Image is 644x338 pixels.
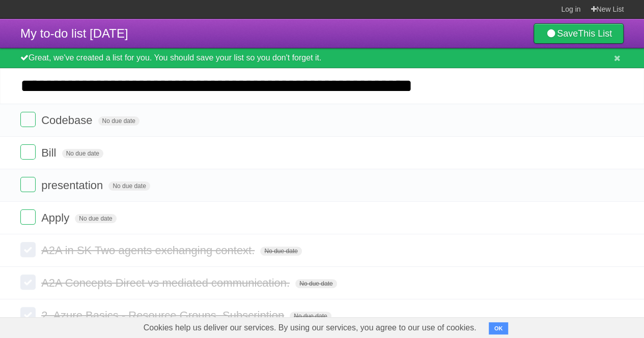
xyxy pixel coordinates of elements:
[20,144,36,160] label: Done
[20,242,36,257] label: Done
[578,28,612,39] b: This List
[20,177,36,192] label: Done
[41,179,105,192] span: presentation
[41,244,257,257] span: A2A in SK Two agents exchanging context.
[20,112,36,127] label: Done
[98,116,139,126] span: No due date
[295,279,337,288] span: No due date
[20,274,36,290] label: Done
[133,318,487,338] span: Cookies help us deliver our services. By using our services, you agree to our use of cookies.
[20,307,36,322] label: Done
[260,247,301,256] span: No due date
[41,146,59,159] span: Bill
[108,181,150,191] span: No due date
[489,322,509,334] button: OK
[75,214,116,223] span: No due date
[290,312,331,321] span: No due date
[41,276,292,289] span: A2A Concepts Direct vs mediated communication.
[20,26,128,40] span: My to-do list [DATE]
[62,149,103,158] span: No due date
[20,209,36,225] label: Done
[534,23,624,44] a: SaveThis List
[41,211,72,224] span: Apply
[41,114,95,127] span: Codebase
[41,309,287,322] span: 2. Azure Basics - Resource Groups, Subscription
